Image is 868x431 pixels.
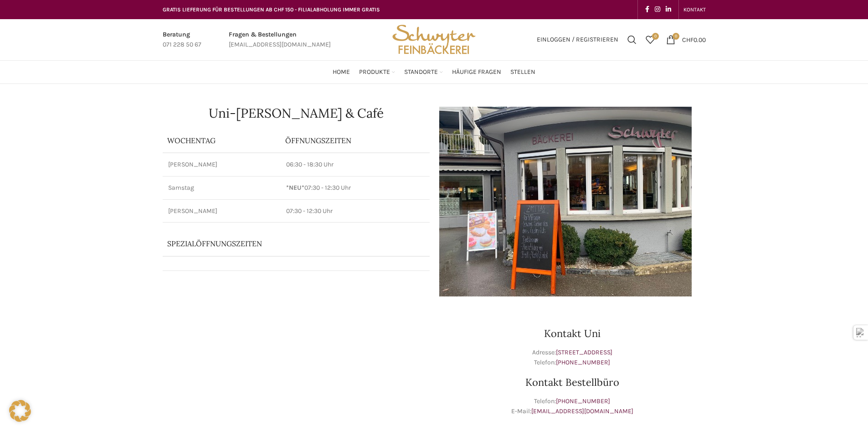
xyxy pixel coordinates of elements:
[163,30,201,50] a: Infobox link
[452,63,501,81] a: Häufige Fragen
[663,3,674,16] a: Linkedin social link
[286,160,424,169] p: 06:30 - 18:30 Uhr
[163,6,380,13] span: GRATIS LIEFERUNG FÜR BESTELLUNGEN AB CHF 150 - FILIALABHOLUNG IMMER GRATIS
[168,183,276,192] p: Samstag
[439,377,706,387] h3: Kontakt Bestellbüro
[389,35,478,43] a: Site logo
[510,63,535,81] a: Stellen
[556,397,610,405] a: [PHONE_NUMBER]
[682,36,693,43] span: CHF
[682,36,706,43] bdi: 0.00
[286,183,424,192] p: 07:30 - 12:30 Uhr
[439,348,706,368] p: Adresse: Telefon:
[556,348,612,356] a: [STREET_ADDRESS]
[452,68,501,77] span: Häufige Fragen
[652,33,659,40] span: 0
[439,328,706,338] h3: Kontakt Uni
[333,68,350,77] span: Home
[531,407,633,415] a: [EMAIL_ADDRESS][DOMAIN_NAME]
[404,63,443,81] a: Standorte
[556,358,610,366] a: [PHONE_NUMBER]
[158,63,710,81] div: Main navigation
[679,0,710,19] div: Secondary navigation
[439,396,706,417] p: Telefon: E-Mail:
[623,31,641,49] a: Suchen
[683,0,706,19] a: KONTAKT
[510,68,535,77] span: Stellen
[537,36,618,43] span: Einloggen / Registrieren
[642,3,652,16] a: Facebook social link
[404,68,438,77] span: Standorte
[662,31,710,49] a: 0 CHF0.00
[229,30,331,50] a: Infobox link
[167,135,277,145] p: Wochentag
[167,239,400,249] p: Spezialöffnungszeiten
[163,107,430,119] h1: Uni-[PERSON_NAME] & Café
[359,68,390,77] span: Produkte
[286,207,424,216] p: 07:30 - 12:30 Uhr
[683,6,706,13] span: KONTAKT
[389,19,478,60] img: Bäckerei Schwyter
[359,63,395,81] a: Produkte
[333,63,350,81] a: Home
[285,135,425,145] p: ÖFFNUNGSZEITEN
[641,31,659,49] a: 0
[641,31,659,49] div: Meine Wunschliste
[532,31,623,49] a: Einloggen / Registrieren
[168,207,276,216] p: [PERSON_NAME]
[168,160,276,169] p: [PERSON_NAME]
[652,3,663,16] a: Instagram social link
[673,33,679,40] span: 0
